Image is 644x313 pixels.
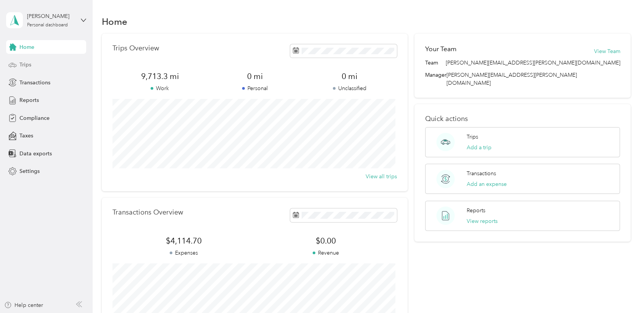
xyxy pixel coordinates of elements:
[19,167,40,175] span: Settings
[19,132,33,140] span: Taxes
[467,144,491,152] button: Add a trip
[112,44,159,52] p: Trips Overview
[255,249,397,257] p: Revenue
[425,71,446,87] span: Manager
[19,61,31,69] span: Trips
[467,169,496,177] p: Transactions
[302,71,397,82] span: 0 mi
[112,84,207,92] p: Work
[425,44,456,54] h2: Your Team
[445,59,620,67] span: [PERSON_NAME][EMAIL_ADDRESS][PERSON_NAME][DOMAIN_NAME]
[4,301,43,309] button: Help center
[467,207,485,215] p: Reports
[112,249,255,257] p: Expenses
[112,236,255,246] span: $4,114.70
[366,173,397,181] button: View all trips
[27,23,68,27] div: Personal dashboard
[302,84,397,92] p: Unclassified
[467,133,478,141] p: Trips
[446,72,577,86] span: [PERSON_NAME][EMAIL_ADDRESS][PERSON_NAME][DOMAIN_NAME]
[207,84,302,92] p: Personal
[112,71,207,82] span: 9,713.3 mi
[102,18,127,26] h1: Home
[594,47,620,55] button: View Team
[19,43,34,51] span: Home
[467,217,498,225] button: View reports
[19,96,39,104] span: Reports
[19,114,50,122] span: Compliance
[19,79,50,87] span: Transactions
[425,59,438,67] span: Team
[255,236,397,246] span: $0.00
[112,208,183,216] p: Transactions Overview
[601,270,644,313] iframe: Everlance-gr Chat Button Frame
[207,71,302,82] span: 0 mi
[467,180,507,188] button: Add an expense
[425,115,620,123] p: Quick actions
[27,12,75,20] div: [PERSON_NAME]
[19,150,52,158] span: Data exports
